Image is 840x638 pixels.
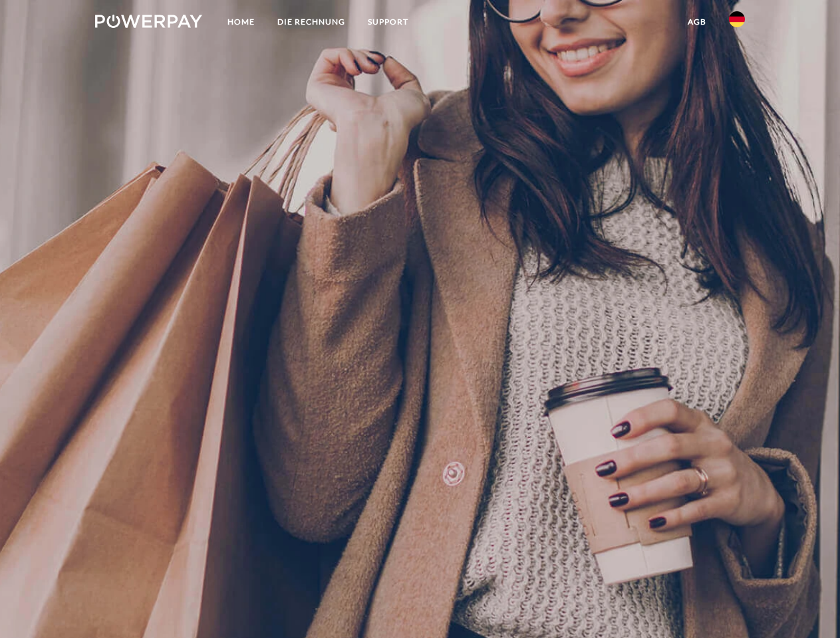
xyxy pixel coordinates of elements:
[266,10,356,34] a: DIE RECHNUNG
[356,10,420,34] a: SUPPORT
[729,11,745,27] img: de
[216,10,266,34] a: Home
[95,15,202,28] img: logo-powerpay-white.svg
[676,10,718,34] a: agb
